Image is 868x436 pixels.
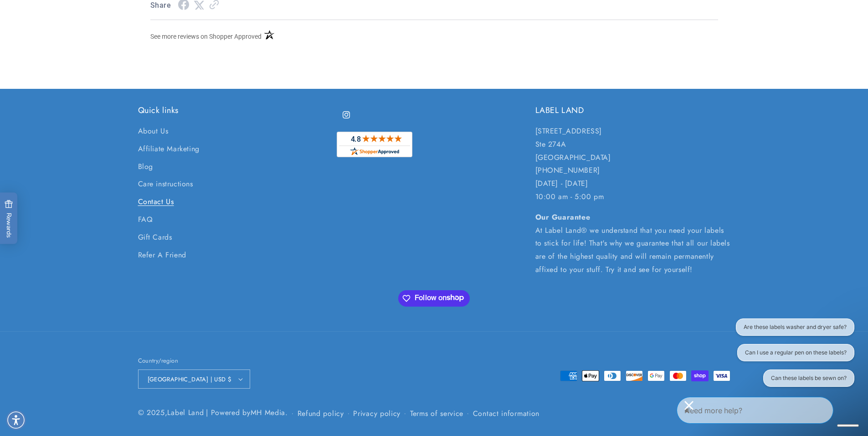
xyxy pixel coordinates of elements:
a: Privacy policy [353,407,401,420]
a: Facebook Share - open in a new tab [178,1,189,10]
a: FAQ [138,211,153,229]
small: © 2025, [138,407,204,418]
p: [STREET_ADDRESS] Ste 274A [GEOGRAPHIC_DATA] [PHONE_NUMBER] [DATE] - [DATE] 10:00 am - 5:00 pm [535,125,730,204]
p: At Label Land® we understand that you need your labels to stick for life! That's why we guarantee... [535,211,730,277]
h2: Quick links [138,105,333,116]
a: Blog [138,158,153,176]
strong: Our Guarantee [535,212,591,222]
span: Rewards [5,200,13,237]
a: See more reviews on Shopper Approved: Opens in a new tab [150,29,262,47]
div: Accessibility Menu [6,410,26,430]
iframe: Sign Up via Text for Offers [7,363,115,390]
a: MH Media - open in a new tab [251,407,286,418]
span: [GEOGRAPHIC_DATA] | USD $ [148,375,232,384]
a: Affiliate Marketing [138,140,200,158]
a: shopperapproved.com [337,132,412,162]
a: Contact information [473,407,539,420]
iframe: Gorgias live chat conversation starters [729,318,859,395]
button: [GEOGRAPHIC_DATA] | USD $ [138,369,250,389]
a: Care instructions [138,175,193,193]
a: Link to review on the Shopper Approved Certificate. Opens in a new tab [209,1,219,10]
iframe: Gorgias Floating Chat [677,393,859,427]
h2: LABEL LAND [535,105,730,116]
h2: Country/region [138,356,250,365]
a: Terms of service [410,407,463,420]
a: Refund policy [298,407,344,420]
a: Twitter Share - open in a new tab [194,1,205,10]
span: See more reviews on Shopper Approved [150,33,262,40]
a: Gift Cards [138,229,172,246]
a: Contact Us [138,193,174,211]
a: About Us [138,125,169,140]
small: | Powered by . [206,407,288,418]
a: Refer A Friend [138,246,186,264]
a: Label Land [167,407,204,418]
